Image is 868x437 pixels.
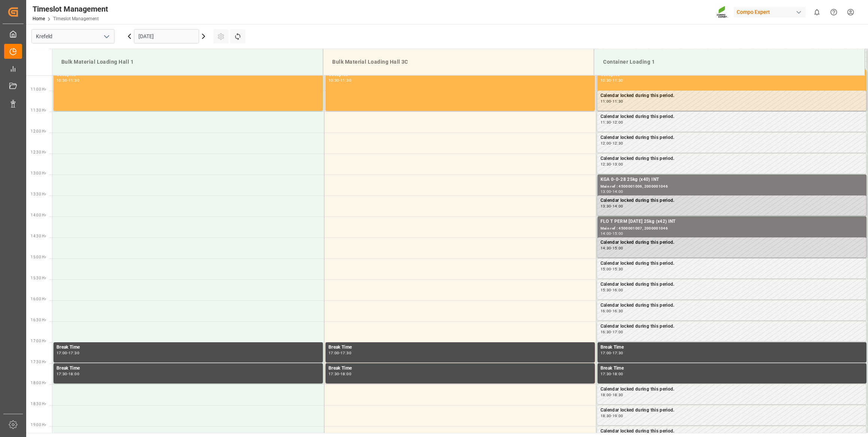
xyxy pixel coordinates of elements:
[611,100,612,103] div: -
[600,260,864,267] div: Calendar locked during this period.
[612,79,623,82] div: 11:30
[339,351,340,355] div: -
[600,55,859,69] div: Container Loading 1
[612,204,623,208] div: 14:00
[600,163,611,166] div: 12:30
[56,79,67,82] div: 10:30
[600,218,864,225] div: FLO T PERM [DATE] 25kg (x42) INT
[600,302,864,309] div: Calendar locked during this period.
[611,393,612,397] div: -
[612,100,623,103] div: 11:30
[328,344,592,351] div: Break Time
[329,55,588,69] div: Bulk Material Loading Hall 3C
[612,163,623,166] div: 13:00
[328,365,592,372] div: Break Time
[67,79,68,82] div: -
[600,190,611,193] div: 13:00
[33,3,108,15] div: Timeslot Management
[31,29,114,43] input: Type to search/select
[611,190,612,193] div: -
[67,351,68,355] div: -
[339,372,340,376] div: -
[612,232,623,235] div: 15:00
[600,225,864,232] div: Main ref : 4500001007, 2000001046
[600,267,611,271] div: 15:00
[600,155,864,163] div: Calendar locked during this period.
[612,414,623,418] div: 19:00
[31,108,46,112] span: 11:30 Hr
[825,4,842,21] button: Help Center
[600,428,864,435] div: Calendar locked during this period.
[31,360,46,364] span: 17:30 Hr
[56,351,67,355] div: 17:00
[611,204,612,208] div: -
[612,267,623,271] div: 15:30
[600,239,864,246] div: Calendar locked during this period.
[612,121,623,124] div: 12:00
[612,142,623,145] div: 12:30
[56,344,320,351] div: Break Time
[611,79,612,82] div: -
[31,402,46,406] span: 18:30 Hr
[101,31,112,42] button: open menu
[612,246,623,250] div: 15:00
[611,163,612,166] div: -
[612,288,623,292] div: 16:00
[31,87,46,91] span: 11:00 Hr
[58,55,317,69] div: Bulk Material Loading Hall 1
[31,381,46,385] span: 18:00 Hr
[339,79,340,82] div: -
[328,79,339,82] div: 10:30
[600,393,611,397] div: 18:00
[600,246,611,250] div: 14:30
[328,351,339,355] div: 17:00
[611,232,612,235] div: -
[600,232,611,235] div: 14:00
[33,16,45,21] a: Home
[340,79,351,82] div: 11:30
[600,414,611,418] div: 18:30
[716,6,728,19] img: Screenshot%202023-09-29%20at%2010.02.21.png_1712312052.png
[600,344,864,351] div: Break Time
[56,372,67,376] div: 17:30
[600,323,864,330] div: Calendar locked during this period.
[31,276,46,280] span: 15:30 Hr
[31,129,46,133] span: 12:00 Hr
[31,150,46,154] span: 12:30 Hr
[611,309,612,313] div: -
[600,113,864,121] div: Calendar locked during this period.
[68,351,79,355] div: 17:30
[611,351,612,355] div: -
[600,183,864,190] div: Main ref : 4500001006, 2000001046
[612,372,623,376] div: 18:00
[611,372,612,376] div: -
[31,213,46,217] span: 14:00 Hr
[600,288,611,292] div: 15:30
[611,288,612,292] div: -
[31,255,46,259] span: 15:00 Hr
[31,318,46,322] span: 16:30 Hr
[611,267,612,271] div: -
[56,365,320,372] div: Break Time
[611,142,612,145] div: -
[31,339,46,343] span: 17:00 Hr
[31,423,46,427] span: 19:00 Hr
[340,372,351,376] div: 18:00
[600,372,611,376] div: 17:30
[68,372,79,376] div: 18:00
[600,142,611,145] div: 12:00
[600,197,864,204] div: Calendar locked during this period.
[612,351,623,355] div: 17:30
[600,92,864,100] div: Calendar locked during this period.
[600,204,611,208] div: 13:30
[600,100,611,103] div: 11:00
[600,309,611,313] div: 16:00
[611,330,612,334] div: -
[600,351,611,355] div: 17:00
[134,29,199,43] input: DD.MM.YYYY
[600,281,864,288] div: Calendar locked during this period.
[31,171,46,175] span: 13:00 Hr
[612,190,623,193] div: 14:00
[600,121,611,124] div: 11:30
[600,330,611,334] div: 16:30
